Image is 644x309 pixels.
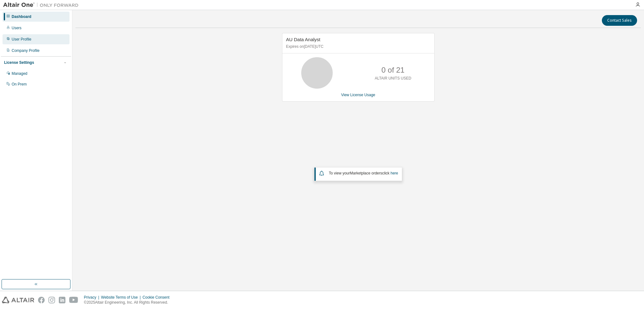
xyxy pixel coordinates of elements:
span: AU Data Analyst [286,37,320,42]
button: Contact Sales [602,15,637,26]
div: Managed [12,71,27,76]
p: Expires on [DATE] UTC [286,44,429,49]
div: Users [12,25,21,30]
span: To view your click [329,171,398,175]
div: On Prem [12,82,27,87]
p: 0 of 21 [381,65,404,75]
p: © 2025 Altair Engineering, Inc. All Rights Reserved. [84,300,173,305]
div: Cookie Consent [142,295,173,300]
img: facebook.svg [38,297,45,303]
div: Dashboard [12,14,31,19]
img: youtube.svg [69,297,78,303]
div: Website Terms of Use [101,295,142,300]
p: ALTAIR UNITS USED [375,76,411,81]
div: License Settings [4,60,34,65]
div: Company Profile [12,48,40,53]
div: Privacy [84,295,101,300]
img: Altair One [3,2,82,8]
a: View License Usage [341,93,375,97]
em: Marketplace orders [350,171,382,175]
img: instagram.svg [48,297,55,303]
div: User Profile [12,37,31,42]
img: linkedin.svg [59,297,65,303]
a: here [391,171,398,175]
img: altair_logo.svg [2,297,34,303]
